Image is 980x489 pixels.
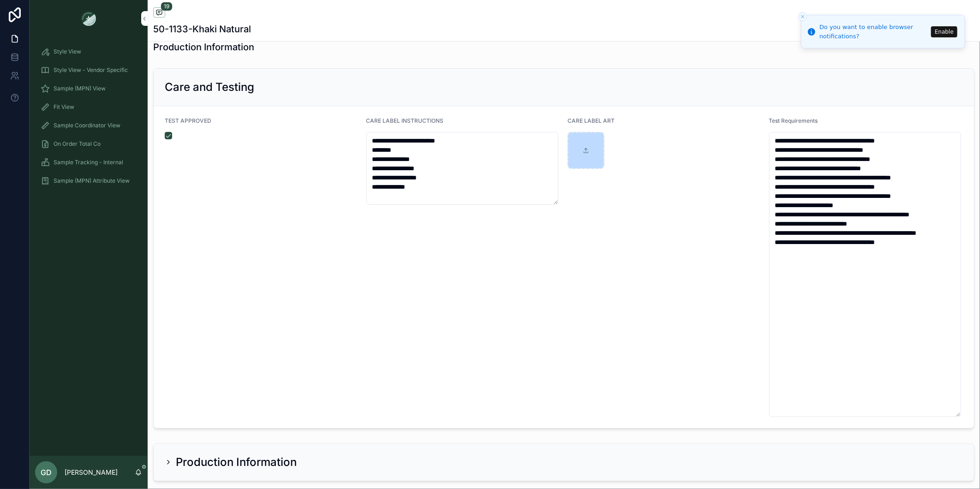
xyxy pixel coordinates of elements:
a: Sample Tracking - Internal [35,154,142,171]
span: Test Requirements [769,117,818,124]
a: Fit View [35,99,142,115]
a: Style View [35,43,142,60]
span: Sample Tracking - Internal [54,159,123,166]
span: Sample Coordinator View [54,122,120,129]
button: Close toast [798,12,807,21]
p: [PERSON_NAME] [65,468,118,477]
button: 19 [153,7,165,19]
span: Style View - Vendor Specific [54,66,128,74]
img: App logo [81,11,96,26]
a: Style View - Vendor Specific [35,62,142,78]
span: Fit View [54,103,74,111]
h1: 50-1133-Khaki Natural [153,23,251,36]
span: Sample (MPN) View [54,85,106,92]
h2: Production Information [176,455,297,470]
h2: Care and Testing [165,80,254,95]
a: Sample Coordinator View [35,117,142,134]
span: 19 [161,2,173,11]
div: Do you want to enable browser notifications? [819,23,928,41]
span: CARE LABEL INSTRUCTIONS [366,117,444,124]
span: TEST APPROVED [165,117,211,124]
button: Enable [931,26,957,37]
span: On Order Total Co [54,140,101,148]
span: CARE LABEL ART [568,117,615,124]
a: Sample (MPN) View [35,80,142,97]
a: Sample (MPN) Attribute View [35,173,142,189]
span: Sample (MPN) Attribute View [54,177,130,185]
span: GD [41,467,52,478]
span: Style View [54,48,81,55]
h1: Production Information [153,41,254,54]
a: On Order Total Co [35,136,142,152]
div: scrollable content [30,37,148,201]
